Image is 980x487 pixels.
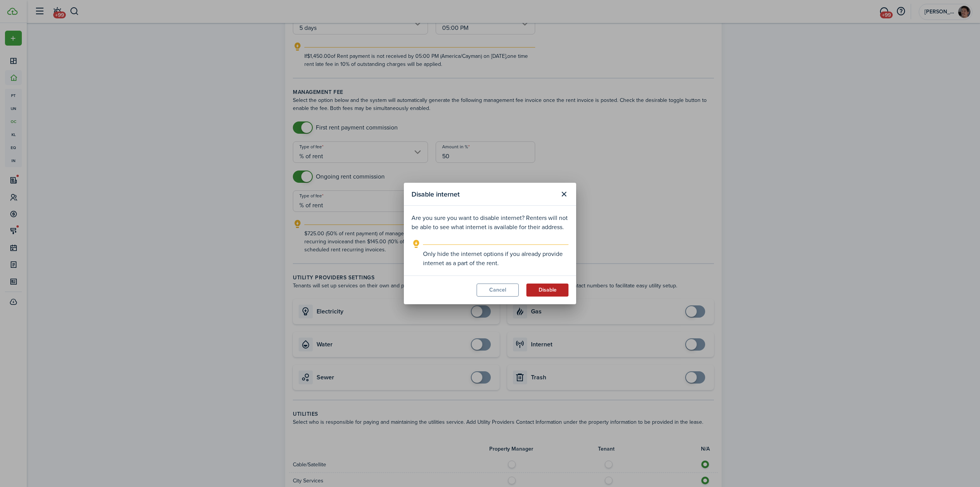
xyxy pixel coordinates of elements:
explanation-description: Only hide the internet options if you already provide internet as a part of the rent. [423,249,568,268]
p: Are you sure you want to disable internet? Renters will not be able to see what internet is avail... [412,213,568,232]
button: Cancel [477,284,519,297]
button: Disable [526,284,568,297]
modal-title: Disable internet [412,187,555,202]
button: Close modal [557,188,570,201]
i: outline [412,239,421,249]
